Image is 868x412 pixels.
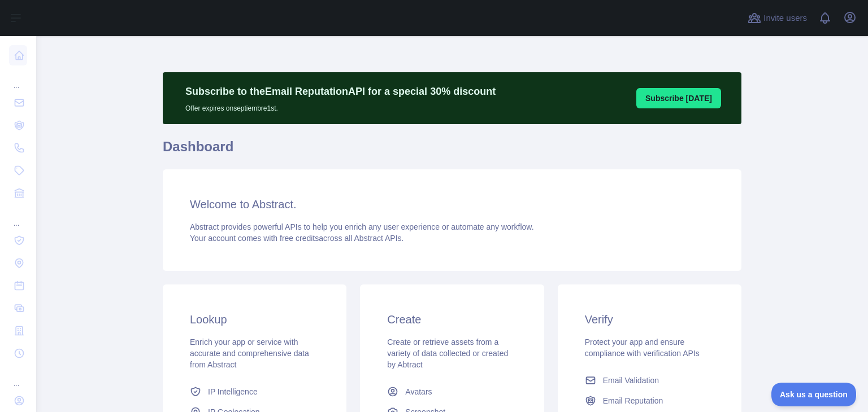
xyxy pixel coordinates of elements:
[280,234,319,243] span: free credits
[185,382,324,402] a: IP Intelligence
[9,366,27,388] div: ...
[190,196,714,212] h3: Welcome to Abstract.
[585,312,714,327] h3: Verify
[603,375,659,386] span: Email Validation
[185,99,496,113] p: Offer expires on septiembre 1st.
[771,383,857,406] iframe: Toggle Customer Support
[383,382,521,402] a: Avatars
[580,370,719,391] a: Email Validation
[9,68,27,90] div: ...
[208,386,258,397] span: IP Intelligence
[580,391,719,411] a: Email Reputation
[9,205,27,228] div: ...
[163,138,741,165] h1: Dashboard
[636,88,721,108] button: Subscribe [DATE]
[387,312,517,327] h3: Create
[185,84,496,99] p: Subscribe to the Email Reputation API for a special 30 % discount
[585,338,700,358] span: Protect your app and ensure compliance with verification APIs
[763,12,807,25] span: Invite users
[190,222,534,231] span: Abstract provides powerful APIs to help you enrich any user experience or automate any workflow.
[190,234,403,243] span: Your account comes with across all Abstract APIs.
[603,395,663,406] span: Email Reputation
[190,338,309,369] span: Enrich your app or service with accurate and comprehensive data from Abstract
[387,338,508,369] span: Create or retrieve assets from a variety of data collected or created by Abtract
[190,312,319,327] h3: Lookup
[745,9,809,27] button: Invite users
[405,386,432,397] span: Avatars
